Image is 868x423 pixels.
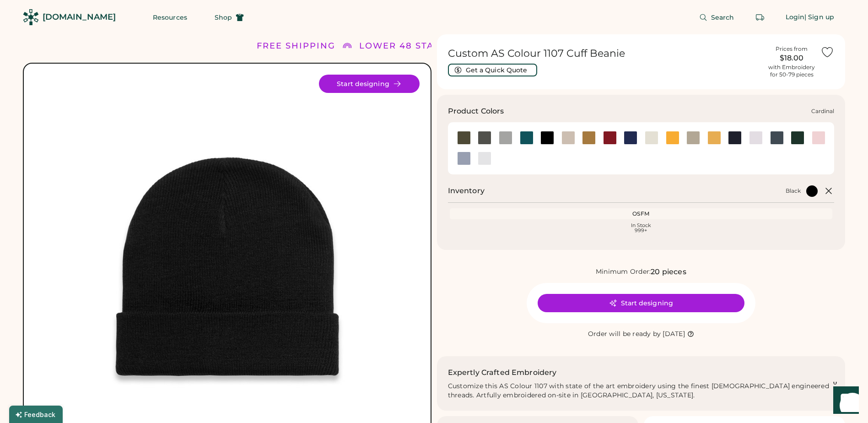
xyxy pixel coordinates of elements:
[448,185,485,196] h2: Inventory
[688,8,745,27] button: Search
[319,75,420,93] button: Start designing
[786,13,805,22] div: Login
[448,64,537,76] button: Get a Quick Quote
[811,108,834,115] div: Cardinal
[711,14,734,21] span: Search
[215,14,232,21] span: Shop
[663,330,685,339] div: [DATE]
[768,53,815,64] div: $18.00
[23,9,39,25] img: Rendered Logo - Screens
[804,13,834,22] div: | Sign up
[448,47,763,60] h1: Custom AS Colour 1107 Cuff Beanie
[204,8,255,27] button: Shop
[359,40,452,52] div: LOWER 48 STATES
[596,267,651,277] div: Minimum Order:
[43,11,116,23] div: [DOMAIN_NAME]
[257,40,335,52] div: FREE SHIPPING
[448,106,504,117] h3: Product Colors
[751,8,769,27] button: Retrieve an order
[768,64,815,78] div: with Embroidery for 50-79 pieces
[786,187,801,195] div: Black
[142,8,198,27] button: Resources
[825,382,864,421] iframe: Front Chat
[448,367,557,378] h2: Expertly Crafted Embroidery
[651,266,686,277] div: 20 pieces
[538,294,744,312] button: Start designing
[452,223,831,233] div: In Stock 999+
[588,330,661,339] div: Order will be ready by
[776,45,808,53] div: Prices from
[452,210,831,217] div: OSFM
[448,382,835,400] div: Customize this AS Colour 1107 with state of the art embroidery using the finest [DEMOGRAPHIC_DATA...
